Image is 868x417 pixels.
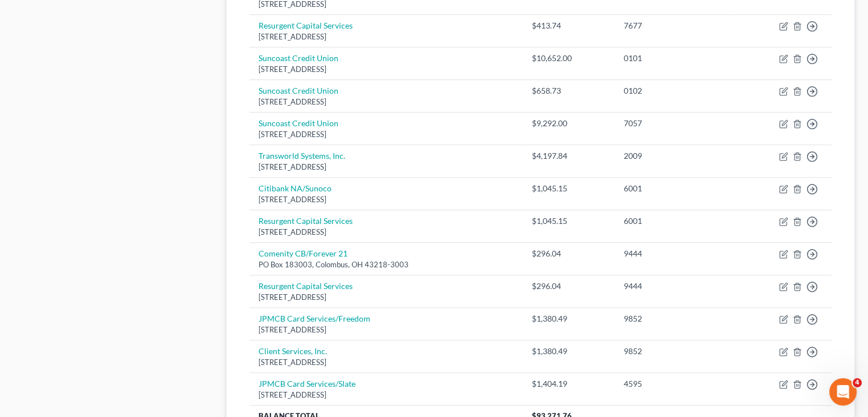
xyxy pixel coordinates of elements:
[531,313,605,324] div: $1,380.49
[624,118,725,129] div: 7057
[624,85,725,97] div: 0102
[259,64,513,75] div: [STREET_ADDRESS]
[259,53,338,63] a: Suncoast Credit Union
[259,86,338,95] a: Suncoast Credit Union
[531,346,605,357] div: $1,380.49
[259,379,356,388] a: JPMCB Card Services/Slate
[259,390,513,400] div: [STREET_ADDRESS]
[259,118,338,128] a: Suncoast Credit Union
[531,215,605,227] div: $1,045.15
[259,281,353,291] a: Resurgent Capital Services
[624,346,725,357] div: 9852
[531,248,605,259] div: $296.04
[853,378,862,387] span: 4
[259,357,513,368] div: [STREET_ADDRESS]
[531,20,605,31] div: $413.74
[624,280,725,292] div: 9444
[531,378,605,390] div: $1,404.19
[259,31,513,42] div: [STREET_ADDRESS]
[259,216,353,226] a: Resurgent Capital Services
[624,215,725,227] div: 6001
[259,129,513,140] div: [STREET_ADDRESS]
[259,162,513,173] div: [STREET_ADDRESS]
[624,20,725,31] div: 7677
[259,151,345,161] a: Transworld Systems, Inc.
[531,118,605,129] div: $9,292.00
[259,248,348,258] a: Comenity CB/Forever 21
[259,292,513,303] div: [STREET_ADDRESS]
[531,53,605,64] div: $10,652.00
[531,183,605,194] div: $1,045.15
[531,280,605,292] div: $296.04
[624,248,725,259] div: 9444
[259,314,370,323] a: JPMCB Card Services/Freedom
[624,183,725,194] div: 6001
[259,21,353,30] a: Resurgent Capital Services
[624,378,725,390] div: 4595
[624,53,725,64] div: 0101
[624,313,725,324] div: 9852
[531,150,605,162] div: $4,197.84
[259,259,513,270] div: PO Box 183003, Colombus, OH 43218-3003
[259,194,513,205] div: [STREET_ADDRESS]
[259,227,513,238] div: [STREET_ADDRESS]
[829,378,857,406] iframe: Intercom live chat
[531,85,605,97] div: $658.73
[259,97,513,107] div: [STREET_ADDRESS]
[259,183,332,193] a: Citibank NA/Sunoco
[624,150,725,162] div: 2009
[259,346,327,356] a: Client Services, Inc.
[259,324,513,335] div: [STREET_ADDRESS]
